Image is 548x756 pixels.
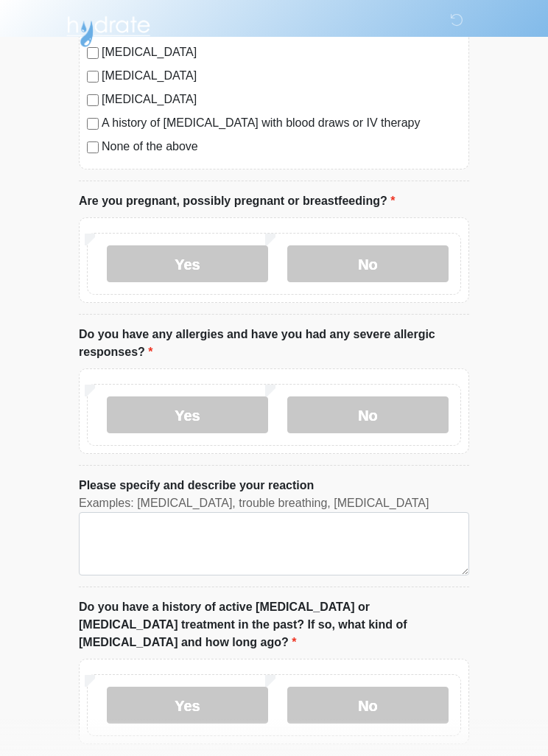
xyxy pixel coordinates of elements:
[79,326,469,361] label: Do you have any allergies and have you had any severe allergic responses?
[102,91,461,108] label: [MEDICAL_DATA]
[87,141,99,153] input: None of the above
[102,67,461,85] label: [MEDICAL_DATA]
[79,192,395,210] label: Are you pregnant, possibly pregnant or breastfeeding?
[107,396,268,433] label: Yes
[287,687,449,724] label: No
[287,396,449,433] label: No
[102,114,461,132] label: A history of [MEDICAL_DATA] with blood draws or IV therapy
[79,598,469,651] label: Do you have a history of active [MEDICAL_DATA] or [MEDICAL_DATA] treatment in the past? If so, wh...
[102,138,461,155] label: None of the above
[107,245,268,282] label: Yes
[87,118,99,130] input: A history of [MEDICAL_DATA] with blood draws or IV therapy
[107,687,268,724] label: Yes
[79,494,469,512] div: Examples: [MEDICAL_DATA], trouble breathing, [MEDICAL_DATA]
[287,245,449,282] label: No
[87,71,99,83] input: [MEDICAL_DATA]
[64,11,152,48] img: Hydrate IV Bar - Scottsdale Logo
[87,94,99,106] input: [MEDICAL_DATA]
[79,477,314,494] label: Please specify and describe your reaction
